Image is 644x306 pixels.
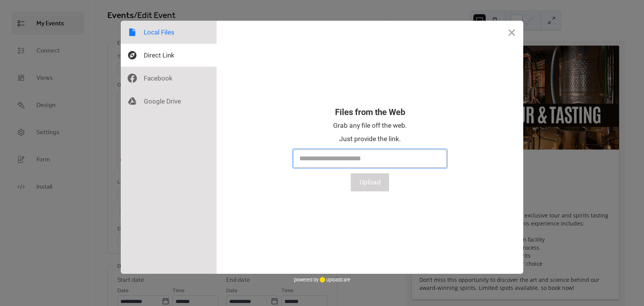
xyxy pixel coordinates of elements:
a: uploadcare [319,277,350,283]
div: Grab any file off the web. [333,121,407,130]
div: Files from the Web [335,107,405,117]
button: Close [500,21,523,44]
div: Just provide the link. [339,134,401,144]
div: Facebook [121,67,217,90]
button: Upload [351,173,389,191]
div: Google Drive [121,90,217,113]
div: powered by [294,274,350,285]
div: Local Files [121,21,217,44]
div: Direct Link [121,44,217,67]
